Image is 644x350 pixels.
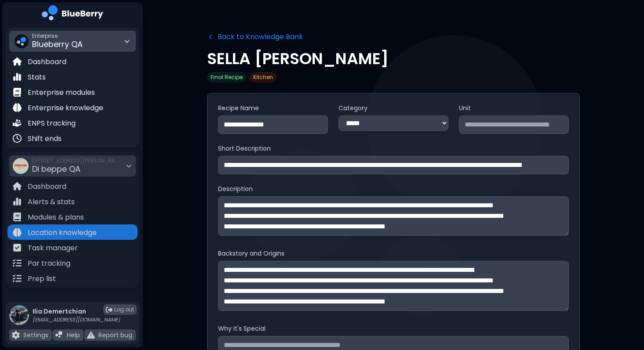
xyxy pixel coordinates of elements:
[13,119,22,127] img: file icon
[28,57,66,67] p: Dashboard
[28,258,70,269] p: Par tracking
[13,134,22,143] img: file icon
[23,331,48,339] p: Settings
[32,39,83,50] span: Blueberry QA
[28,197,75,207] p: Alerts & stats
[28,212,84,223] p: Modules & plans
[13,158,29,174] img: company thumbnail
[28,118,76,129] p: ENPS tracking
[13,243,22,252] img: file icon
[13,274,22,283] img: file icon
[207,49,389,69] h1: SELLA [PERSON_NAME]
[28,87,95,98] p: Enterprise modules
[55,331,63,339] img: file icon
[32,157,120,164] span: [STREET_ADDRESS][PERSON_NAME]
[32,32,83,40] span: Enterprise
[15,34,29,48] img: company thumbnail
[13,57,22,66] img: file icon
[13,182,22,191] img: file icon
[218,249,569,257] label: Backstory and Origins
[98,331,132,339] p: Report bug
[87,331,95,339] img: file icon
[207,72,246,83] span: Final Recipe
[338,104,448,112] label: Category
[42,5,103,23] img: company logo
[28,227,97,238] p: Location knowledge
[459,104,569,112] label: Unit
[13,88,22,97] img: file icon
[218,185,569,193] label: Description
[12,331,20,339] img: file icon
[9,305,29,325] img: profile photo
[28,243,78,253] p: Task manager
[28,274,56,284] p: Prep list
[13,103,22,112] img: file icon
[13,259,22,267] img: file icon
[106,307,113,313] img: logout
[13,228,22,237] img: file icon
[28,181,66,192] p: Dashboard
[218,144,569,152] label: Short Description
[218,104,328,112] label: Recipe Name
[28,134,62,144] p: Shift ends
[13,213,22,221] img: file icon
[250,72,277,83] span: Kitchen
[33,307,120,315] p: Ilia Demertchian
[28,72,46,83] p: Stats
[28,103,103,113] p: Enterprise knowledge
[13,197,22,206] img: file icon
[33,316,120,323] p: [EMAIL_ADDRESS][DOMAIN_NAME]
[13,72,22,81] img: file icon
[67,331,80,339] p: Help
[207,32,303,42] button: Back to Knowledge Bank
[218,325,569,332] label: Why It's Special
[114,306,134,313] span: Log out
[32,163,80,174] span: Di beppe QA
